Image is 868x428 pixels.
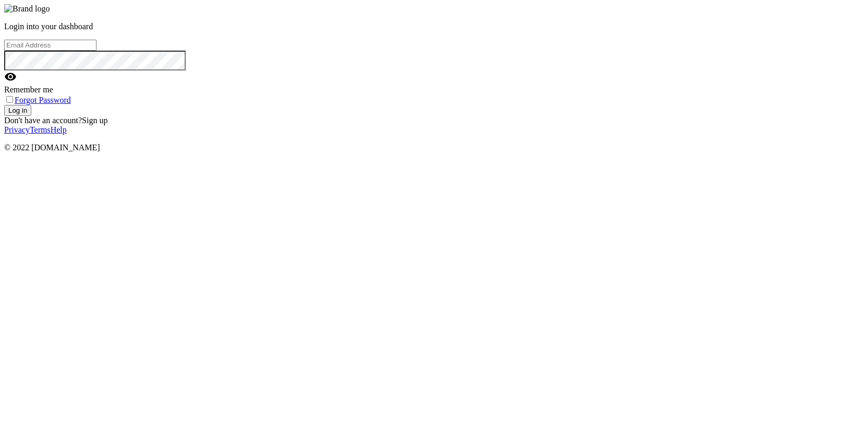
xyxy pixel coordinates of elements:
span: visibility [4,70,17,83]
input: Email Address [4,40,97,51]
img: Brand logo [4,4,50,14]
input: Remember me [6,96,13,103]
p: Login into your dashboard [4,22,223,31]
p: © 2022 [DOMAIN_NAME] [4,143,864,152]
div: Remember me [4,85,223,94]
a: Privacy [4,125,30,134]
button: Log in [4,105,31,116]
a: Help [51,125,67,134]
div: Don't have an account? [4,116,864,125]
a: Terms [30,125,51,134]
a: Forgot Password [15,96,71,104]
a: Sign up [82,116,107,125]
span: Log in [8,106,27,114]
